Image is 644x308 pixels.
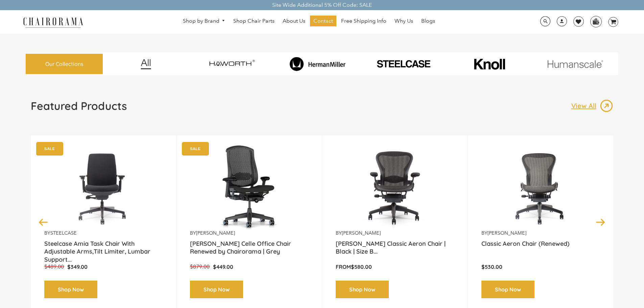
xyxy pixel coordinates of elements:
[230,16,278,26] a: Shop Chair Parts
[481,263,502,270] span: $530.00
[310,16,336,26] a: Contact
[44,146,55,151] text: SALE
[534,60,617,68] img: image_11.png
[31,99,127,113] h1: Featured Products
[190,240,308,257] a: [PERSON_NAME] Celle Office Chair Renewed by Chairorama | Grey
[31,99,127,118] a: Featured Products
[459,58,520,70] img: image_10_1.png
[336,281,389,299] a: Shop Now
[336,263,454,270] p: From
[600,99,613,113] img: image_13.png
[481,145,600,230] a: Classic Aeron Chair (Renewed) - chairorama Classic Aeron Chair (Renewed) - chairorama
[190,54,273,74] img: image_7_14f0750b-d084-457f-979a-a1ab9f6582c4.png
[44,240,163,257] a: Steelcase Amia Task Chair With Adjustable Arms,Tilt Limiter, Lumbar Support...
[487,230,526,236] a: [PERSON_NAME]
[313,18,333,25] span: Contact
[190,145,308,230] a: Herman Miller Celle Office Chair Renewed by Chairorama | Grey - chairorama Herman Miller Celle Of...
[180,16,229,26] a: Shop by Brand
[342,230,381,236] a: [PERSON_NAME]
[190,263,210,270] span: $879.00
[351,263,372,270] span: $580.00
[26,54,103,74] a: Our Collections
[190,146,200,151] text: SALE
[571,101,600,110] p: View All
[418,16,438,26] a: Blogs
[336,230,454,236] p: by
[67,263,88,270] span: $349.00
[44,145,163,230] a: Amia Chair by chairorama.com Renewed Amia Chair chairorama.com
[190,230,308,236] p: by
[44,263,64,270] span: $489.00
[19,16,87,28] img: chairorama
[50,230,77,236] a: Steelcase
[481,230,600,236] p: by
[395,18,413,25] span: Why Us
[481,240,600,257] a: Classic Aeron Chair (Renewed)
[336,145,454,230] img: Herman Miller Classic Aeron Chair | Black | Size B (Renewed) - chairorama
[336,240,454,257] a: [PERSON_NAME] Classic Aeron Chair | Black | Size B...
[190,145,308,230] img: Herman Miller Celle Office Chair Renewed by Chairorama | Grey - chairorama
[196,230,235,236] a: [PERSON_NAME]
[38,216,49,228] button: Previous
[591,16,601,26] img: WhatsApp_Image_2024-07-12_at_16.23.01.webp
[362,59,445,69] img: PHOTO-2024-07-09-00-53-10-removebg-preview.png
[127,59,165,69] img: image_12.png
[481,281,534,299] a: Shop Now
[44,230,163,236] p: by
[213,263,233,270] span: $449.00
[421,18,435,25] span: Blogs
[44,145,163,230] img: Amia Chair by chairorama.com
[116,16,502,28] nav: DesktopNavigation
[276,57,359,71] img: image_8_173eb7e0-7579-41b4-bc8e-4ba0b8ba93e8.png
[44,281,97,299] a: Shop Now
[233,18,275,25] span: Shop Chair Parts
[283,18,305,25] span: About Us
[279,16,309,26] a: About Us
[571,99,613,113] a: View All
[336,145,454,230] a: Herman Miller Classic Aeron Chair | Black | Size B (Renewed) - chairorama Herman Miller Classic A...
[481,145,600,230] img: Classic Aeron Chair (Renewed) - chairorama
[338,16,390,26] a: Free Shipping Info
[341,18,386,25] span: Free Shipping Info
[391,16,416,26] a: Why Us
[190,281,243,299] a: Shop Now
[595,216,606,228] button: Next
